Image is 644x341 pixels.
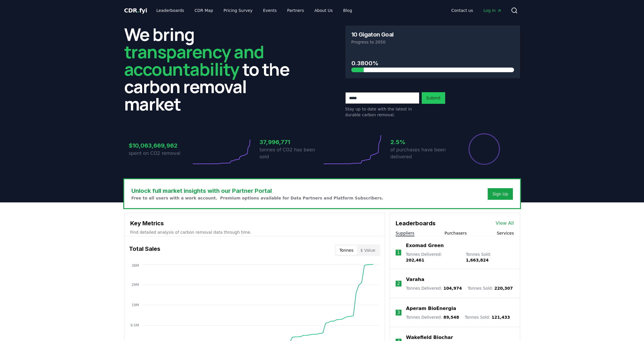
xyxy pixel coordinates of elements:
[336,246,357,255] button: Tonnes
[422,92,445,104] button: Submit
[152,5,357,16] nav: Main
[406,258,424,262] span: 202,461
[124,7,147,14] span: CDR fyi
[397,249,400,256] p: 1
[488,188,513,200] button: Sign Up
[406,276,424,283] a: Varaha
[351,39,514,45] p: Progress to 2050
[465,314,510,320] p: Tonnes Sold :
[390,146,453,160] p: of purchases have been delivered
[468,285,513,291] p: Tonnes Sold :
[479,5,506,16] a: Log in
[496,220,514,227] a: View All
[131,303,139,307] tspan: 19M
[443,286,462,291] span: 104,974
[190,5,218,16] a: CDR Map
[483,8,501,13] span: Log in
[406,285,462,291] p: Tonnes Delivered :
[130,229,379,235] p: Find detailed analysis of carbon removal data through time.
[497,230,514,236] button: Services
[396,219,436,228] h3: Leaderboards
[494,286,513,291] span: 220,307
[129,244,160,256] h3: Total Sales
[406,314,459,320] p: Tonnes Delivered :
[492,191,508,197] a: Sign Up
[357,246,379,255] button: $ Value
[260,146,322,160] p: tonnes of CO2 has been sold
[397,309,400,316] p: 3
[131,195,384,201] p: Free to all users with a work account. Premium options available for Data Partners and Platform S...
[345,106,419,118] p: Stay up to date with the latest in durable carbon removal.
[260,138,322,146] h3: 37,996,771
[137,7,139,14] span: .
[129,141,191,150] h3: $10,063,669,962
[466,251,514,263] p: Tonnes Sold :
[406,305,456,312] a: Aperam BioEnergia
[491,315,510,320] span: 121,433
[339,5,357,16] a: Blog
[447,5,506,16] nav: Main
[124,40,264,81] span: transparency and accountability
[406,334,453,341] a: Wakefield Biochar
[396,230,414,236] button: Suppliers
[131,283,139,287] tspan: 29M
[310,5,337,16] a: About Us
[406,251,460,263] p: Tonnes Delivered :
[131,264,139,268] tspan: 38M
[130,323,139,327] tspan: 9.5M
[152,5,189,16] a: Leaderboards
[390,138,453,146] h3: 2.5%
[219,5,257,16] a: Pricing Survey
[445,230,467,236] button: Purchasers
[351,32,394,37] h3: 10 Gigaton Goal
[282,5,309,16] a: Partners
[466,258,489,262] span: 1,663,824
[447,5,478,16] a: Contact us
[443,315,459,320] span: 89,548
[468,133,500,165] div: Percentage of sales delivered
[351,59,514,68] h3: 0.3800%
[258,5,281,16] a: Events
[131,186,384,195] h3: Unlock full market insights with our Partner Portal
[406,242,444,249] a: Exomad Green
[130,219,379,228] h3: Key Metrics
[129,150,191,157] p: spent on CO2 removal
[124,26,299,113] h2: We bring to the carbon removal market
[397,280,400,287] p: 2
[124,6,147,14] a: CDR.fyi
